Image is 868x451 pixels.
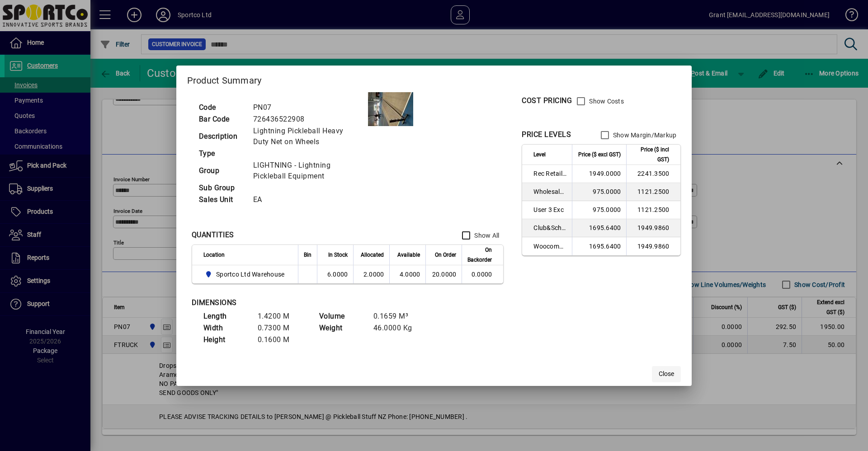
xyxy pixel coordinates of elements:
[397,250,420,260] span: Available
[432,271,457,278] span: 20.0000
[368,92,413,126] img: contain
[194,182,249,194] td: Sub Group
[253,322,307,334] td: 0.7300 M
[199,310,253,322] td: Length
[194,194,249,206] td: Sales Unit
[533,187,566,196] span: Wholesale Exc
[533,169,566,178] span: Rec Retail Inc
[315,322,369,334] td: Weight
[315,310,369,322] td: Volume
[572,219,626,237] td: 1695.6400
[369,322,423,334] td: 46.0000 Kg
[192,230,234,240] div: QUANTITIES
[462,265,503,283] td: 0.0000
[572,237,626,255] td: 1695.6400
[533,242,566,251] span: Woocommerce Retail
[435,250,456,260] span: On Order
[533,150,546,160] span: Level
[203,269,288,280] span: Sportco Ltd Warehouse
[578,150,621,160] span: Price ($ excl GST)
[626,165,680,183] td: 2241.3500
[652,366,681,382] button: Close
[472,231,499,240] label: Show All
[194,102,249,113] td: Code
[203,250,225,260] span: Location
[389,265,425,283] td: 4.0000
[194,148,249,160] td: Type
[249,102,368,113] td: PN07
[304,250,311,260] span: Bin
[249,113,368,125] td: 726436522908
[611,131,677,140] label: Show Margin/Markup
[572,201,626,219] td: 975.0000
[522,129,571,140] div: PRICE LEVELS
[249,160,368,182] td: LIGHTNING - Lightning Pickleball Equipment
[253,334,307,346] td: 0.1600 M
[194,160,249,182] td: Group
[328,250,348,260] span: In Stock
[572,183,626,201] td: 975.0000
[176,66,692,92] h2: Product Summary
[194,113,249,125] td: Bar Code
[626,183,680,201] td: 1121.2500
[317,265,353,283] td: 6.0000
[467,245,492,265] span: On Backorder
[192,297,418,308] div: DIMENSIONS
[194,125,249,148] td: Description
[199,334,253,346] td: Height
[249,125,368,148] td: Lightning Pickleball Heavy Duty Net on Wheels
[533,205,566,214] span: User 3 Exc
[522,95,572,106] div: COST PRICING
[533,223,566,232] span: Club&School Exc
[199,322,253,334] td: Width
[353,265,389,283] td: 2.0000
[626,237,680,255] td: 1949.9860
[249,194,368,206] td: EA
[587,97,624,106] label: Show Costs
[572,165,626,183] td: 1949.0000
[659,369,674,379] span: Close
[626,201,680,219] td: 1121.2500
[253,310,307,322] td: 1.4200 M
[626,219,680,237] td: 1949.9860
[369,310,423,322] td: 0.1659 M³
[361,250,384,260] span: Allocated
[632,145,669,164] span: Price ($ incl GST)
[216,270,284,279] span: Sportco Ltd Warehouse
